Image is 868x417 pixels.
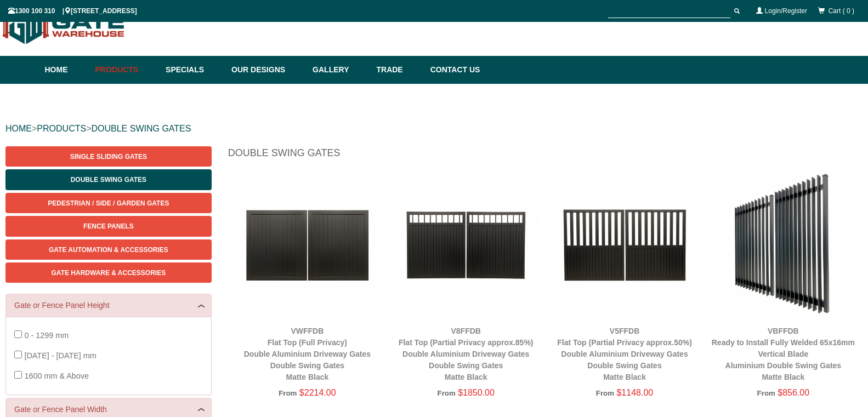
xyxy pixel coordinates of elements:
[778,388,809,397] span: $856.00
[279,389,297,397] span: From
[24,351,96,360] span: [DATE] - [DATE] mm
[438,389,456,397] span: From
[458,388,495,397] span: $1850.00
[399,327,534,381] a: V8FFDBFlat Top (Partial Privacy approx.85%)Double Aluminium Driveway GatesDouble Swing GatesMatte...
[425,56,480,84] a: Contact Us
[52,269,166,277] span: Gate Hardware & Accessories
[14,404,203,415] a: Gate or Fence Panel Width
[596,389,614,397] span: From
[712,327,855,381] a: VBFFDBReady to Install Fully Welded 65x16mm Vertical BladeAluminium Double Swing GatesMatte Black
[70,153,147,161] span: Single Sliding Gates
[829,7,854,15] span: Cart ( 0 )
[14,300,203,311] a: Gate or Fence Panel Height
[45,56,90,84] a: Home
[37,124,86,133] a: PRODUCTS
[392,171,540,318] img: V8FFDB - Flat Top (Partial Privacy approx.85%) - Double Aluminium Driveway Gates - Double Swing G...
[49,246,168,254] span: Gate Automation & Accessories
[765,7,807,15] a: Login/Register
[234,171,381,318] img: VWFFDB - Flat Top (Full Privacy) - Double Aluminium Driveway Gates - Double Swing Gates - Matte B...
[5,239,212,260] a: Gate Automation & Accessories
[24,372,89,380] span: 1600 mm & Above
[5,262,212,283] a: Gate Hardware & Accessories
[228,146,863,165] h1: Double Swing Gates
[551,171,698,318] img: V5FFDB - Flat Top (Partial Privacy approx.50%) - Double Aluminium Driveway Gates - Double Swing G...
[5,146,212,167] a: Single Sliding Gates
[91,124,191,133] a: DOUBLE SWING GATES
[90,56,161,84] a: Products
[608,4,730,18] input: SEARCH PRODUCTS
[226,56,307,84] a: Our Designs
[5,216,212,236] a: Fence Panels
[5,111,863,146] div: > >
[757,389,775,397] span: From
[557,327,692,381] a: V5FFDBFlat Top (Partial Privacy approx.50%)Double Aluminium Driveway GatesDouble Swing GatesMatte...
[371,56,424,84] a: Trade
[83,222,134,230] span: Fence Panels
[71,176,146,184] span: Double Swing Gates
[160,56,226,84] a: Specials
[5,124,32,133] a: HOME
[48,199,169,207] span: Pedestrian / Side / Garden Gates
[24,331,69,340] span: 0 - 1299 mm
[5,169,212,190] a: Double Swing Gates
[616,388,653,397] span: $1148.00
[710,171,857,318] img: VBFFDB - Ready to Install Fully Welded 65x16mm Vertical Blade - Aluminium Double Swing Gates - Ma...
[307,56,371,84] a: Gallery
[244,327,371,381] a: VWFFDBFlat Top (Full Privacy)Double Aluminium Driveway GatesDouble Swing GatesMatte Black
[5,193,212,213] a: Pedestrian / Side / Garden Gates
[8,7,137,15] span: 1300 100 310 | [STREET_ADDRESS]
[299,388,336,397] span: $2214.00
